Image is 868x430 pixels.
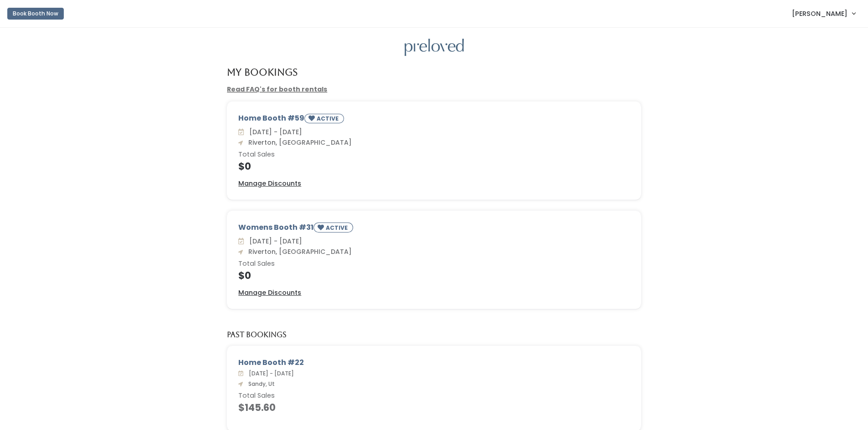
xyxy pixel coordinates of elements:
[7,4,64,24] a: Book Booth Now
[227,85,327,94] a: Read FAQ's for booth rentals
[245,369,294,377] span: [DATE] - [DATE]
[238,161,630,172] h4: $0
[792,9,847,19] span: [PERSON_NAME]
[227,67,298,77] h4: My Bookings
[238,357,630,368] div: Home Booth #22
[317,115,340,122] small: ACTIVE
[238,402,630,413] h4: $145.60
[238,392,630,400] h6: Total Sales
[245,138,352,147] span: Riverton, [GEOGRAPHIC_DATA]
[238,270,630,281] h4: $0
[238,151,630,158] h6: Total Sales
[227,331,287,339] h5: Past Bookings
[238,288,301,298] a: Manage Discounts
[238,179,301,188] u: Manage Discounts
[238,222,630,236] div: Womens Booth #31
[246,237,302,246] span: [DATE] - [DATE]
[7,8,64,20] button: Book Booth Now
[238,179,301,188] a: Manage Discounts
[783,4,864,23] a: [PERSON_NAME]
[246,127,302,137] span: [DATE] - [DATE]
[326,224,349,232] small: ACTIVE
[405,39,464,56] img: preloved logo
[245,247,352,256] span: Riverton, [GEOGRAPHIC_DATA]
[238,113,630,127] div: Home Booth #59
[245,380,275,388] span: Sandy, Ut
[238,260,630,268] h6: Total Sales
